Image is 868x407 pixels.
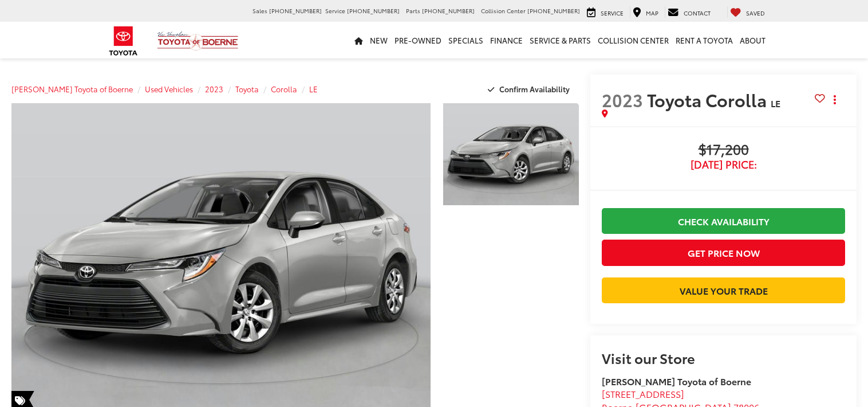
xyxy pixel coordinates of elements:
[391,22,445,58] a: Pre-Owned
[630,6,661,18] a: Map
[602,350,845,365] h2: Visit our Store
[602,277,845,303] a: Value Your Trade
[825,89,845,109] button: Actions
[499,84,570,94] span: Confirm Availability
[271,84,297,94] a: Corolla
[672,22,736,58] a: Rent a Toyota
[441,102,580,206] img: 2023 Toyota Corolla LE
[601,9,624,17] span: Service
[252,6,267,15] span: Sales
[602,240,845,265] button: Get Price Now
[366,22,391,58] a: New
[309,84,318,94] a: LE
[746,9,765,17] span: Saved
[443,103,579,205] a: Expand Photo 1
[102,22,145,60] img: Toyota
[602,159,845,170] span: [DATE] Price:
[481,6,526,15] span: Collision Center
[646,9,658,17] span: Map
[665,6,713,18] a: Contact
[594,22,672,58] a: Collision Center
[834,95,836,104] span: dropdown dots
[205,84,223,94] a: 2023
[157,31,239,51] img: Vic Vaughan Toyota of Boerne
[684,9,711,17] span: Contact
[325,6,345,15] span: Service
[406,6,420,15] span: Parts
[351,22,366,58] a: Home
[422,6,475,15] span: [PHONE_NUMBER]
[727,6,768,18] a: My Saved Vehicles
[445,22,487,58] a: Specials
[347,6,400,15] span: [PHONE_NUMBER]
[602,387,684,400] span: [STREET_ADDRESS]
[269,6,322,15] span: [PHONE_NUMBER]
[584,6,626,18] a: Service
[602,87,643,112] span: 2023
[647,87,771,112] span: Toyota Corolla
[482,79,579,99] button: Confirm Availability
[235,84,259,94] a: Toyota
[602,374,751,388] strong: [PERSON_NAME] Toyota of Boerne
[602,142,845,159] span: $17,200
[602,208,845,234] a: Check Availability
[487,22,526,58] a: Finance
[527,6,580,15] span: [PHONE_NUMBER]
[145,84,193,94] a: Used Vehicles
[526,22,594,58] a: Service & Parts: Opens in a new tab
[736,22,769,58] a: About
[11,84,133,94] a: [PERSON_NAME] Toyota of Boerne
[771,96,780,109] span: LE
